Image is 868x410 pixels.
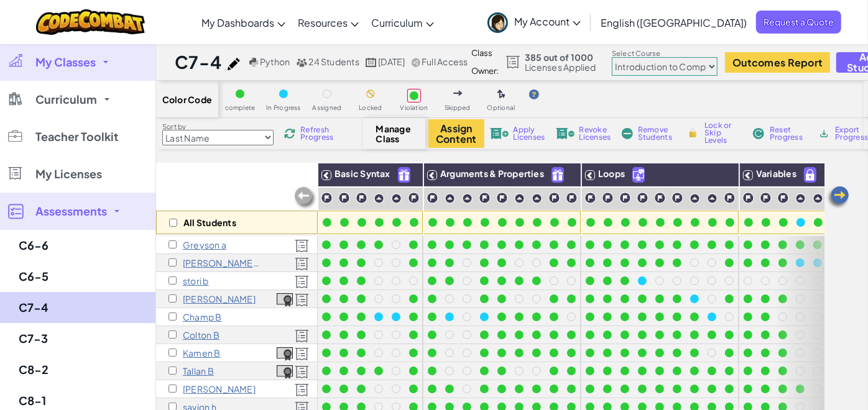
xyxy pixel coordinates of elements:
[277,291,293,306] a: View Course Completion Certificate
[497,89,506,99] img: IconOptionalLevel.svg
[756,11,841,34] a: Request a Quote
[277,363,293,378] a: View Course Completion Certificate
[298,16,348,29] span: Resources
[742,192,754,204] img: IconChallengeLevel.svg
[277,347,293,361] img: certificate-icon.png
[35,131,118,142] span: Teacher Toolkit
[633,168,644,182] img: IconUnlockWithCall.svg
[598,168,625,179] span: Loops
[183,294,256,304] p: Agustin B
[249,58,259,67] img: python.png
[295,275,309,289] img: Licensed
[321,192,333,204] img: IconChallengeLevel.svg
[532,193,542,204] img: IconPracticeLevel.svg
[260,56,290,67] span: Python
[183,366,214,376] p: Tallan B
[295,383,309,397] img: Licensed
[619,192,631,204] img: IconChallengeLevel.svg
[805,168,816,182] img: IconPaidLevel.svg
[374,193,384,204] img: IconPracticeLevel.svg
[453,91,463,96] img: IconSkippedLevel.svg
[422,56,468,67] span: Full Access
[725,52,830,73] button: Outcomes Report
[35,206,107,217] span: Assessments
[594,6,753,39] a: English ([GEOGRAPHIC_DATA])
[770,126,807,141] span: Reset Progress
[378,56,405,67] span: [DATE]
[183,276,209,286] p: stori b
[724,192,736,204] img: IconChallengeLevel.svg
[752,128,765,139] img: IconReset.svg
[356,192,367,204] img: IconChallengeLevel.svg
[400,104,428,111] span: Violation
[777,192,789,204] img: IconChallengeLevel.svg
[175,50,221,74] h1: C7-4
[162,94,212,104] span: Color Code
[795,193,806,204] img: IconPracticeLevel.svg
[35,94,97,105] span: Curriculum
[183,330,219,340] p: Colton B
[292,6,365,39] a: Resources
[338,192,350,204] img: IconChallengeLevel.svg
[183,217,236,227] p: All Students
[313,104,342,111] span: Assigned
[295,347,309,361] img: Licensed
[399,168,410,182] img: IconFreeLevelv2.svg
[818,128,830,139] img: IconArchive.svg
[277,293,293,307] img: certificate-icon.png
[295,329,309,343] img: Licensed
[408,192,420,204] img: IconChallengeLevel.svg
[637,192,649,204] img: IconChallengeLevel.svg
[36,9,145,35] img: CodeCombat logo
[277,365,293,379] img: certificate-icon.png
[300,126,339,141] span: Refresh Progress
[445,104,471,111] span: Skipped
[359,104,382,111] span: Locked
[201,16,274,29] span: My Dashboards
[428,119,484,148] button: Assign Content
[293,186,318,211] img: Arrow_Left_Inactive.png
[672,192,683,204] img: IconChallengeLevel.svg
[654,192,666,204] img: IconChallengeLevel.svg
[183,240,226,250] p: Greyson a
[584,192,596,204] img: IconChallengeLevel.svg
[756,168,796,179] span: Variables
[427,192,438,204] img: IconChallengeLevel.svg
[638,126,675,141] span: Remove Students
[704,122,741,144] span: Lock or Skip Levels
[35,57,96,68] span: My Classes
[412,58,420,67] img: IconShare_Gray.svg
[707,193,718,204] img: IconPracticeLevel.svg
[514,126,545,141] span: Apply Licenses
[162,122,274,132] label: Sort by
[686,127,699,139] img: IconLock.svg
[548,192,560,204] img: IconChallengeLevel.svg
[813,193,823,204] img: IconPracticeLevel.svg
[612,48,718,58] label: Select Course
[183,258,261,268] p: Landon A
[391,193,402,204] img: IconPracticeLevel.svg
[622,128,633,139] img: IconRemoveStudents.svg
[579,126,611,141] span: Revoke Licenses
[440,168,544,179] span: Arguments & Properties
[552,168,563,182] img: IconFreeLevelv2.svg
[462,193,473,204] img: IconPracticeLevel.svg
[479,192,491,204] img: IconChallengeLevel.svg
[525,52,596,62] span: 385 out of 1000
[35,168,102,180] span: My Licenses
[183,312,222,322] p: Champ B
[295,257,309,271] img: Licensed
[296,58,307,67] img: MultipleUsers.png
[471,44,499,80] div: Class Owner:
[826,185,851,210] img: Arrow_Left.png
[366,58,377,67] img: calendar.svg
[225,104,256,111] span: complete
[602,192,614,204] img: IconChallengeLevel.svg
[556,128,575,139] img: IconLicenseRevoke.svg
[514,193,525,204] img: IconPracticeLevel.svg
[376,124,413,143] span: Manage Class
[690,193,700,204] img: IconPracticeLevel.svg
